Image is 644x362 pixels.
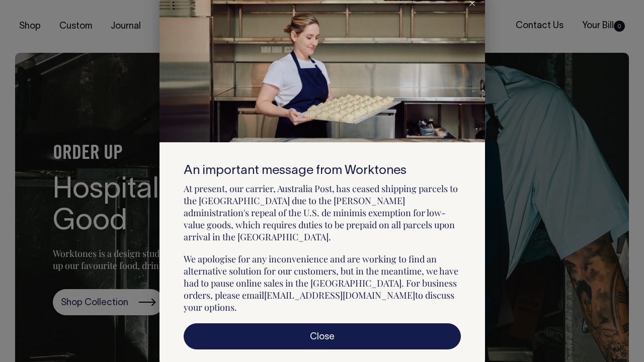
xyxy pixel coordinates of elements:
[184,253,461,313] p: We apologise for any inconvenience and are working to find an alternative solution for our custom...
[184,323,461,349] a: Close
[264,289,415,301] a: [EMAIL_ADDRESS][DOMAIN_NAME]
[184,183,461,243] p: At present, our carrier, Australia Post, has ceased shipping parcels to the [GEOGRAPHIC_DATA] due...
[184,164,461,178] h6: An important message from Worktones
